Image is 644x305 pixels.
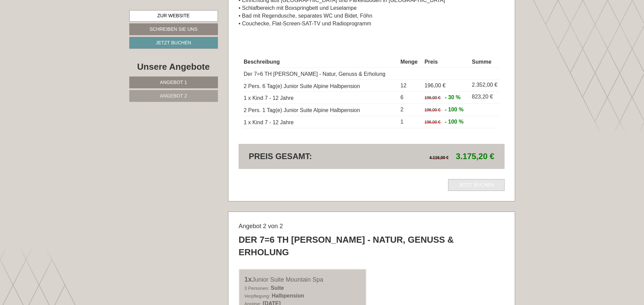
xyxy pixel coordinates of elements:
[398,92,422,104] td: 6
[424,95,440,100] span: 196,00 €
[129,37,218,49] a: Jetzt buchen
[239,234,505,259] div: Der 7=6 TH [PERSON_NAME] - Natur, Genuss & Erholung
[424,83,445,88] span: 196,00 €
[160,93,187,99] span: Angebot 2
[129,61,218,73] div: Unsere Angebote
[244,57,398,67] th: Beschreibung
[469,92,499,104] td: 823,20 €
[398,80,422,92] td: 12
[244,80,398,92] td: 2 Pers. 6 Tag(e) Junior Suite Alpine Halbpension
[429,155,449,160] span: 4.116,00 €
[398,57,422,67] th: Menge
[244,293,270,299] small: Verpflegung:
[445,94,460,100] span: - 30 %
[239,223,283,230] span: Angebot 2 von 2
[244,67,398,80] td: Der 7=6 TH [PERSON_NAME] - Natur, Genuss & Erholung
[398,104,422,116] td: 2
[160,80,187,85] span: Angebot 1
[456,152,494,161] span: 3.175,20 €
[469,57,499,67] th: Summe
[244,275,361,284] div: Junior Suite Mountain Spa
[272,293,304,299] b: Halbpension
[448,179,505,191] a: Jetzt buchen
[244,276,252,283] b: 1x
[244,92,398,104] td: 1 x Kind 7 - 12 Jahre
[398,116,422,128] td: 1
[244,104,398,116] td: 2 Pers. 1 Tag(e) Junior Suite Alpine Halbpension
[424,108,440,112] span: 196,00 €
[469,80,499,92] td: 2.352,00 €
[424,120,440,125] span: 196,00 €
[244,286,269,291] small: 3 Personen:
[445,107,463,112] span: - 100 %
[271,285,284,291] b: Suite
[129,23,218,35] a: Schreiben Sie uns
[422,57,469,67] th: Preis
[129,10,218,22] a: Zur Website
[244,116,398,128] td: 1 x Kind 7 - 12 Jahre
[244,151,372,162] div: Preis gesamt:
[445,119,463,125] span: - 100 %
